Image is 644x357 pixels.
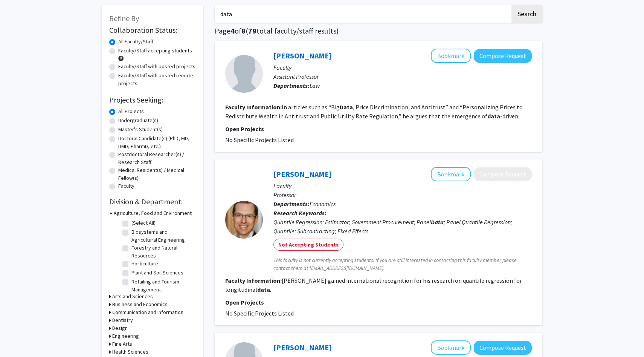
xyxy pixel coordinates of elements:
label: Horticulture [131,260,158,268]
b: Faculty Information: [225,103,282,111]
h3: Dentistry [112,316,133,324]
h1: Page of ( total faculty/staff results) [215,26,542,35]
h3: Design [112,324,128,332]
label: Plant and Soil Sciences [131,269,183,277]
p: Assistant Professor [273,72,532,81]
span: Economics [310,200,336,208]
mat-chip: Not Accepting Students [273,239,343,251]
button: Compose Request to Carlos Lamarche [474,167,532,181]
span: 4 [230,26,235,35]
button: Compose Request to Ramsi Woodcock [474,49,532,63]
h3: Agriculture, Food and Environment [114,209,192,217]
button: Add Julene Jones to Bookmarks [431,340,471,355]
label: Faculty/Staff with posted projects [118,63,195,70]
h3: Engineering [112,332,139,340]
label: Doctoral Candidate(s) (PhD, MD, DMD, PharmD, etc.) [118,135,196,150]
button: Search [511,5,542,23]
b: Departments: [273,82,310,89]
h3: Health Sciences [112,348,148,356]
label: Master's Student(s) [118,126,163,133]
span: This faculty is not currently accepting students. If you are still interested in contacting this ... [273,256,532,272]
button: Add Ramsi Woodcock to Bookmarks [431,49,471,63]
label: Undergraduate(s) [118,116,158,124]
p: Open Projects [225,124,532,133]
span: No Specific Projects Listed [225,310,294,317]
a: [PERSON_NAME] [273,343,331,352]
iframe: Chat [6,323,32,351]
h3: Arts and Sciences [112,293,153,300]
label: Postdoctoral Researcher(s) / Research Staff [118,150,196,166]
input: Search Keywords [215,5,510,23]
a: [PERSON_NAME] [273,51,331,60]
h2: Projects Seeking: [109,95,196,104]
h2: Division & Department: [109,197,196,206]
label: Faculty [118,182,134,190]
b: Departments: [273,200,310,208]
button: Compose Request to Julene Jones [474,341,532,355]
span: Refine By [109,14,139,23]
b: data [487,112,500,120]
h3: Communication and Information [112,308,183,316]
label: Faculty/Staff accepting students [118,47,192,55]
label: (Select All) [131,219,156,227]
p: Faculty [273,181,532,190]
b: Faculty Information: [225,277,282,284]
p: Open Projects [225,298,532,307]
fg-read-more: In articles such as “Big , Price Discrimination, and Antitrust” and “Personalizing Prices to Redi... [225,103,523,120]
label: Faculty/Staff with posted remote projects [118,72,196,87]
label: Retailing and Tourism Management [131,278,194,294]
a: [PERSON_NAME] [273,169,331,179]
b: Data [431,218,444,226]
span: 8 [241,26,246,35]
label: All Faculty/Staff [118,38,153,46]
h3: Business and Economics [112,300,168,308]
label: Biosystems and Agricultural Engineering [131,228,194,244]
fg-read-more: [PERSON_NAME] gained international recognition for his research on quantile regression for longit... [225,277,522,293]
label: Forestry and Natural Resources [131,244,194,260]
label: Medical Resident(s) / Medical Fellow(s) [118,166,196,182]
b: data [257,286,270,293]
b: Data [340,103,353,111]
h2: Collaboration Status: [109,26,196,35]
h3: Fine Arts [112,340,132,348]
span: 79 [248,26,256,35]
span: Law [310,82,320,89]
b: Research Keywords: [273,209,327,217]
p: Professor [273,190,532,199]
div: Quantile Regression; Estimator; Government Procurement; Panel ; Panel Quantile Regression; Quanti... [273,218,532,236]
p: Faculty [273,63,532,72]
span: No Specific Projects Listed [225,136,294,144]
label: All Projects [118,107,144,115]
button: Add Carlos Lamarche to Bookmarks [431,167,471,181]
